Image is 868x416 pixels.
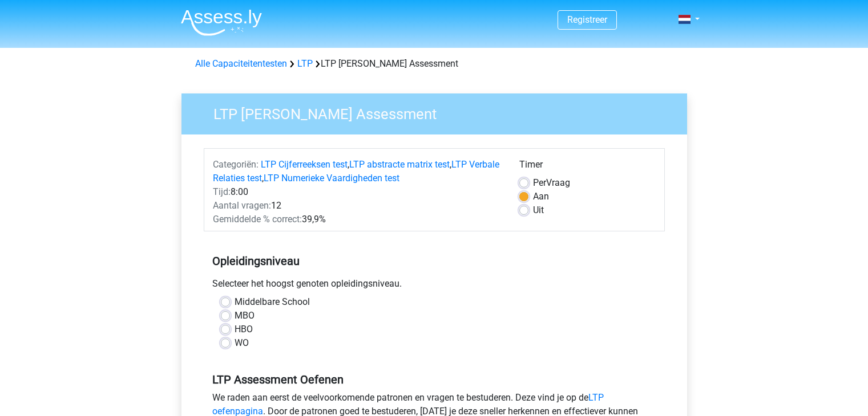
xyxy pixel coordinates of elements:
a: LTP [297,58,313,69]
span: Gemiddelde % correct: [213,214,302,225]
label: MBO [235,309,255,323]
span: Tijd: [213,186,231,197]
h5: Opleidingsniveau [212,250,656,272]
label: WO [235,336,249,350]
label: HBO [235,323,253,336]
div: 39,9% [204,213,511,226]
a: LTP abstracte matrix test [349,159,450,170]
a: LTP Cijferreeksen test [261,159,348,170]
a: LTP Numerieke Vaardigheden test [264,173,399,183]
label: Uit [533,203,544,217]
label: Middelbare School [235,295,310,309]
img: Assessly [181,9,262,36]
label: Vraag [533,176,570,190]
div: 12 [204,199,511,213]
a: Registreer [567,14,607,25]
div: 8:00 [204,185,511,199]
span: Categoriën: [213,159,259,170]
span: Aantal vragen: [213,200,271,211]
a: Alle Capaciteitentesten [195,58,287,69]
div: , , , [204,158,511,185]
h3: LTP [PERSON_NAME] Assessment [200,101,679,123]
div: Timer [519,158,656,176]
div: Selecteer het hoogst genoten opleidingsniveau. [204,277,665,295]
div: LTP [PERSON_NAME] Assessment [191,57,678,71]
label: Aan [533,190,549,203]
span: Per [533,177,546,188]
h5: LTP Assessment Oefenen [212,373,656,386]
